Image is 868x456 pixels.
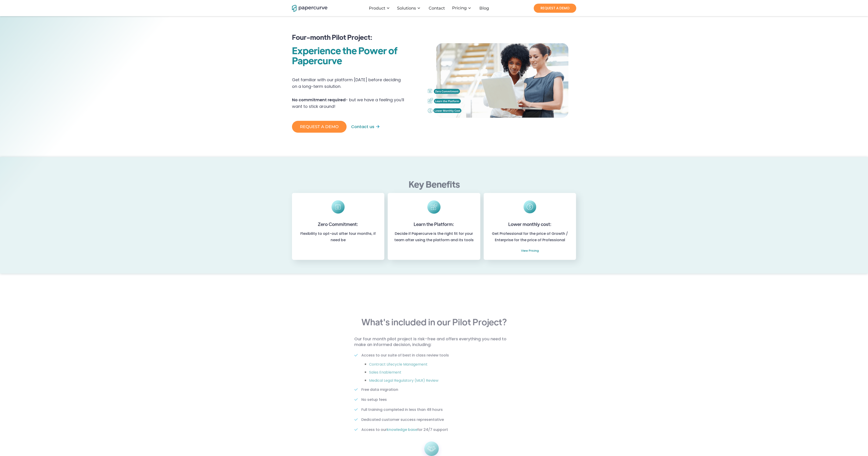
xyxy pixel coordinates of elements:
img: A screen shot of a user adding a reviewer for a given document. [426,22,576,139]
p: Get familiar with our platform [DATE] before deciding on a long-term solution. [292,77,405,92]
h1: Experience the Power of Papercurve [292,45,420,65]
h2: What's included in our Pilot Project? [361,318,507,326]
a: Blog [476,6,493,10]
div: Contact [429,6,445,10]
a: home [292,4,322,12]
div: No setup fees [361,396,387,403]
a: Contract Lifecycle Management [369,362,428,367]
h3: Key Benefits [345,179,523,199]
p: - but we have a feeling you’ll want to stick around! [292,97,405,112]
div: Pricing [449,1,476,15]
div: Product [366,1,394,15]
div: Access to our for 24/7 support [361,426,448,433]
h5: Our four month pilot project is risk-free and offers everything you need to make an informed deci... [354,330,514,353]
a: Contact us [347,124,380,130]
h6: Learn the Platform: [392,220,476,228]
h6: Flexibility to opt-out after four months, if need be [297,231,380,243]
a: View Pricing [521,248,539,254]
a: Pricing [452,6,467,10]
strong: No commitment required [292,97,346,103]
div: Blog [479,6,489,10]
h6: Get Professional for the price of Growth / Enterprise for the price of Professional [488,231,571,254]
div: Solutions [394,1,425,15]
a: Sales Enablement [369,370,401,375]
a: Medical Legal Regulatory (MLR) Review [369,378,438,383]
div: Dedicated customer success representative [361,416,444,423]
a: knowledge base [387,427,417,432]
h6: Lower monthly cost: [488,220,571,228]
div: Contact us [349,124,374,130]
div: Free data migration [361,386,398,393]
a: REQUEST A DEMO [534,4,576,13]
a: REQUEST A DEMO [292,121,347,133]
h6: Decide if Papercurve is the right fit for your team after using the platform and its tools [392,231,476,243]
div: Access to our suite of best in class review tools [361,352,449,358]
a: Contact [425,6,449,10]
h1: Four-month Pilot Project: [292,33,420,43]
div: Solutions [397,6,416,10]
div: Full training completed in less than 48 hours [361,406,443,413]
h6: Zero Commitment: [297,220,380,228]
div: Product [369,6,385,10]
